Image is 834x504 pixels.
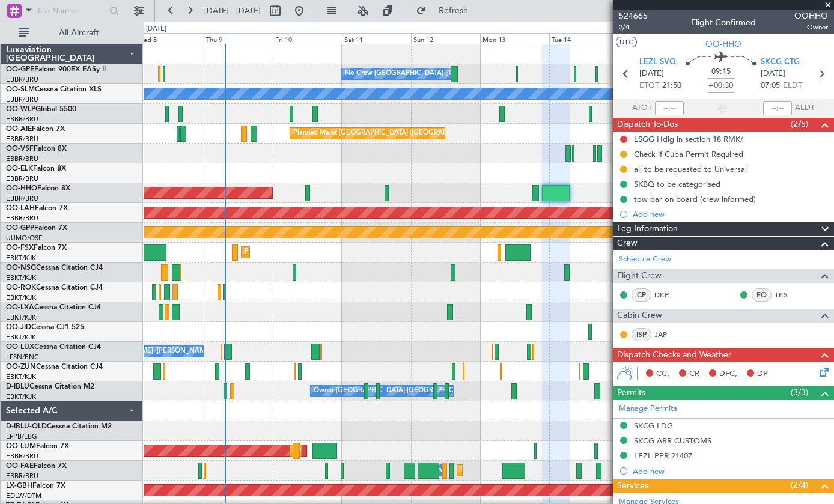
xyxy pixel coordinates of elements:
[617,348,731,362] span: Dispatch Checks and Weather
[791,386,808,399] span: (3/3)
[6,86,102,93] a: OO-SLMCessna Citation XLS
[6,482,32,490] span: LX-GBH
[6,443,36,450] span: OO-LUM
[6,86,35,93] span: OO-SLM
[617,237,638,250] span: Crew
[6,165,66,172] a: OO-ELKFalcon 8X
[6,225,34,232] span: OO-GPP
[752,288,772,302] div: FO
[632,288,651,302] div: CP
[6,264,36,272] span: OO-NSG
[6,463,67,470] a: OO-FAEFalcon 7X
[6,66,34,73] span: OO-GPE
[6,106,76,113] a: OO-WLPGlobal 5500
[719,368,737,380] span: DFC,
[6,126,32,133] span: OO-AIE
[6,244,67,252] a: OO-FSXFalcon 7X
[619,10,648,22] span: 524665
[6,145,34,153] span: OO-VSF
[6,75,38,84] a: EBBR/BRU
[6,174,38,183] a: EBBR/BRU
[634,436,711,446] div: SKCG ARR CUSTOMS
[146,24,166,34] div: [DATE]
[656,368,669,380] span: CC,
[204,5,261,16] span: [DATE] - [DATE]
[617,222,678,236] span: Leg Information
[6,372,36,381] a: EBKT/KJK
[345,65,546,83] div: No Crew [GEOGRAPHIC_DATA] ([GEOGRAPHIC_DATA] National)
[639,68,664,80] span: [DATE]
[428,7,479,15] span: Refresh
[6,244,34,252] span: OO-FSX
[794,10,828,22] span: OOHHO
[639,80,659,92] span: ETOT
[6,95,38,104] a: EBBR/BRU
[6,383,29,390] span: D-IBLU
[6,154,38,163] a: EBBR/BRU
[6,115,38,124] a: EBBR/BRU
[6,106,35,113] span: OO-WLP
[654,290,681,300] a: DKP
[31,29,127,37] span: All Aircraft
[619,22,648,32] span: 2/4
[775,290,802,300] a: TKS
[705,38,741,50] span: OO-HHO
[616,37,637,47] button: UTC
[480,33,549,44] div: Mon 13
[6,225,67,232] a: OO-GPPFalcon 7X
[6,443,69,450] a: OO-LUMFalcon 7X
[619,254,671,266] a: Schedule Crew
[6,304,34,311] span: OO-LXA
[6,205,68,212] a: OO-LAHFalcon 7X
[791,479,808,491] span: (2/4)
[619,403,677,415] a: Manage Permits
[6,353,39,362] a: LFSN/ENC
[6,135,38,144] a: EBBR/BRU
[6,452,38,461] a: EBBR/BRU
[634,179,720,189] div: SKBQ to be categorised
[634,164,747,174] div: all to be requested to Universal
[410,1,482,20] button: Refresh
[37,2,106,20] input: Trip Number
[617,309,662,323] span: Cabin Crew
[634,421,673,431] div: SKCG LDG
[549,33,618,44] div: Tue 14
[6,472,38,481] a: EBBR/BRU
[6,304,101,311] a: OO-LXACessna Citation CJ4
[632,328,651,341] div: ISP
[6,392,36,401] a: EBKT/KJK
[6,205,35,212] span: OO-LAH
[6,284,36,291] span: OO-ROK
[633,209,828,219] div: Add new
[639,56,676,68] span: LEZL SVQ
[691,16,756,29] div: Flight Confirmed
[634,149,743,159] div: Check if Cuba Permit Required
[314,382,476,400] div: Owner [GEOGRAPHIC_DATA]-[GEOGRAPHIC_DATA]
[761,56,800,68] span: SKCG CTG
[6,234,42,243] a: UUMO/OSF
[6,423,47,430] span: D-IBLU-OLD
[783,80,802,92] span: ELDT
[662,80,681,92] span: 21:50
[245,243,385,261] div: Planned Maint Kortrijk-[GEOGRAPHIC_DATA]
[655,101,684,115] input: --:--
[411,33,480,44] div: Sun 12
[6,333,36,342] a: EBKT/KJK
[6,324,84,331] a: OO-JIDCessna CJ1 525
[6,214,38,223] a: EBBR/BRU
[6,254,36,263] a: EBKT/KJK
[6,185,70,192] a: OO-HHOFalcon 8X
[6,165,33,172] span: OO-ELK
[135,33,204,44] div: Wed 8
[689,368,699,380] span: CR
[6,284,103,291] a: OO-ROKCessna Citation CJ4
[6,423,112,430] a: D-IBLU-OLDCessna Citation M2
[6,463,34,470] span: OO-FAE
[791,118,808,130] span: (2/5)
[654,329,681,340] a: JAP
[632,102,652,114] span: ATOT
[6,293,36,302] a: EBKT/KJK
[342,33,411,44] div: Sat 11
[6,273,36,282] a: EBKT/KJK
[6,344,101,351] a: OO-LUXCessna Citation CJ4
